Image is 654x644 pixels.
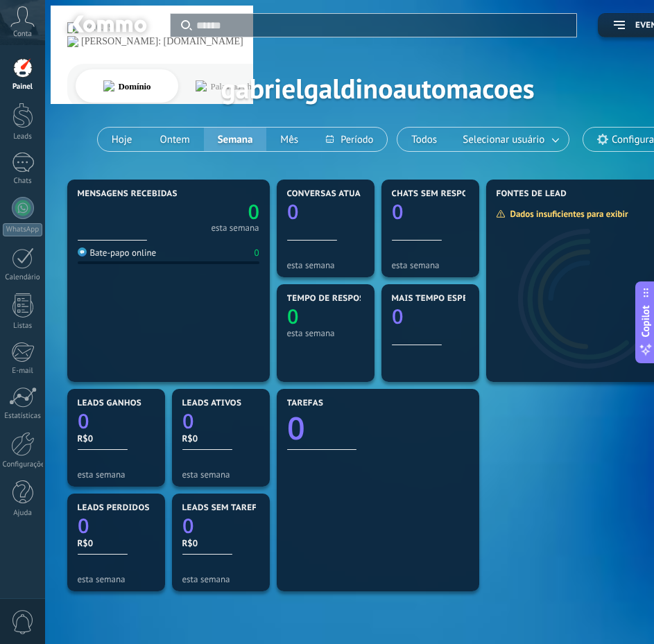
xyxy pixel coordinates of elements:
div: Estatísticas [3,412,43,421]
text: 0 [78,512,89,539]
div: R$0 [78,433,155,444]
text: 0 [248,198,259,225]
button: Semana [204,128,267,151]
text: 0 [182,512,194,539]
div: Domínio [74,82,106,91]
a: 0 [169,198,259,225]
span: Leads perdidos [78,503,150,513]
span: Mais tempo esperando [392,294,498,304]
div: esta semana [392,260,469,270]
div: Bate-papo online [78,247,157,259]
div: Configurações [3,460,43,469]
text: 0 [392,303,404,330]
a: 0 [182,512,259,539]
div: Chats [3,177,43,186]
text: 0 [182,408,194,435]
span: Chats sem respostas [392,189,489,199]
div: WhatsApp [3,223,42,236]
a: 0 [287,407,469,449]
div: v 4.0.25 [39,22,68,33]
div: esta semana [211,225,259,232]
span: Conversas atuais [287,189,370,199]
img: tab_keywords_by_traffic_grey.svg [150,80,162,92]
img: tab_domain_overview_orange.svg [58,80,69,92]
span: Tarefas [287,399,324,408]
img: website_grey.svg [22,36,33,47]
div: [PERSON_NAME]: [DOMAIN_NAME] [36,36,198,47]
div: esta semana [78,574,155,584]
span: Leads ativos [182,399,242,408]
img: logo_orange.svg [22,22,33,33]
div: Dados insuficientes para exibir [496,208,638,220]
text: 0 [287,407,305,449]
span: Leads sem tarefas [182,503,268,513]
span: Leads ganhos [78,399,142,408]
div: E-mail [3,367,43,376]
div: Leads [3,132,43,141]
div: Calendário [3,273,43,282]
span: Tempo de resposta [287,294,375,304]
text: 0 [287,303,299,330]
button: Todos [397,128,451,151]
button: Período [312,128,387,151]
div: R$0 [182,537,259,549]
text: 0 [78,408,89,435]
div: Palavras-chave [166,82,219,91]
span: Selecionar usuário [460,130,547,149]
button: Mês [266,128,312,151]
a: 0 [78,512,155,539]
button: Hoje [98,128,146,151]
div: 0 [254,247,259,259]
div: Listas [3,322,43,331]
span: Copilot [639,305,653,337]
span: Fontes de lead [497,189,567,199]
span: Mensagens recebidas [78,189,178,199]
text: 0 [287,198,299,225]
button: Selecionar usuário [451,128,569,151]
div: esta semana [78,469,155,480]
div: esta semana [182,574,259,584]
div: R$0 [78,537,155,549]
a: 0 [182,408,259,435]
div: R$0 [182,433,259,444]
div: esta semana [287,260,364,270]
div: Ajuda [3,509,43,518]
a: 0 [78,408,155,435]
div: Painel [3,82,43,92]
span: Conta [13,30,32,39]
div: esta semana [287,328,364,338]
button: Ontem [146,128,203,151]
img: Bate-papo online [78,247,87,256]
text: 0 [392,198,404,225]
div: esta semana [182,469,259,480]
